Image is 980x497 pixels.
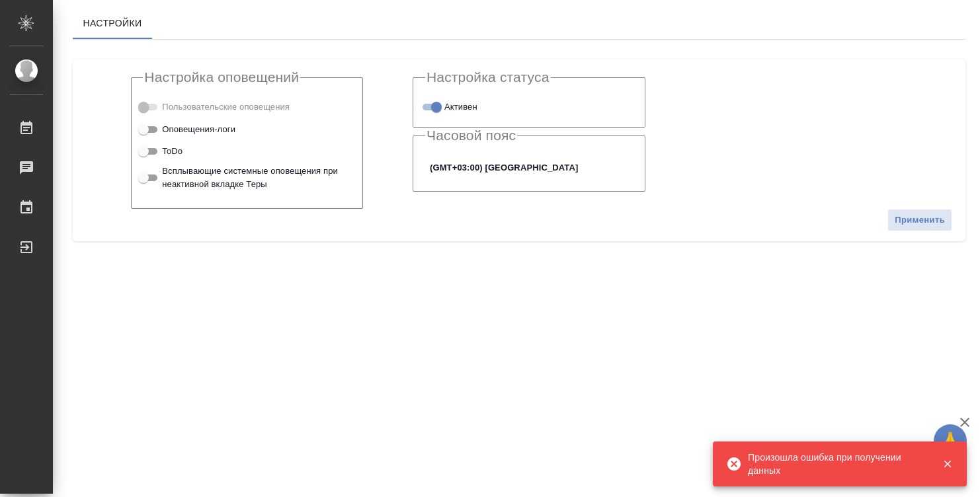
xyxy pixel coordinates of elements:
span: Всплывающие системные оповещения при неактивной вкладке Теры [162,165,341,191]
legend: Настройка оповещений [143,69,300,85]
legend: Настройка статуса [425,69,551,85]
span: Пользовательские оповещения [162,100,290,114]
span: Применить [895,213,945,228]
span: Активен [444,100,477,114]
div: Включи, если хочешь чтобы ToDo высвечивались у тебя на экране в назначенный день [143,143,350,159]
div: Сообщения из чата о каких-либо изменениях [143,120,350,137]
button: Применить [887,209,952,232]
legend: Часовой пояс [425,128,517,143]
button: Закрыть [934,458,961,470]
span: ToDo [162,145,183,158]
span: Настройки [81,15,144,32]
div: Произошла ошибка при получении данных [748,451,922,477]
div: (GMT+03:00) [GEOGRAPHIC_DATA] [425,157,633,179]
span: 🙏 [939,427,961,455]
button: 🙏 [934,424,967,457]
div: Тэги [143,98,350,115]
span: Оповещения-логи [162,123,235,136]
div: Включи, чтобы в браузере приходили включенные оповещения даже, если у тебя закрыта вкладка с Терой [143,165,350,191]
